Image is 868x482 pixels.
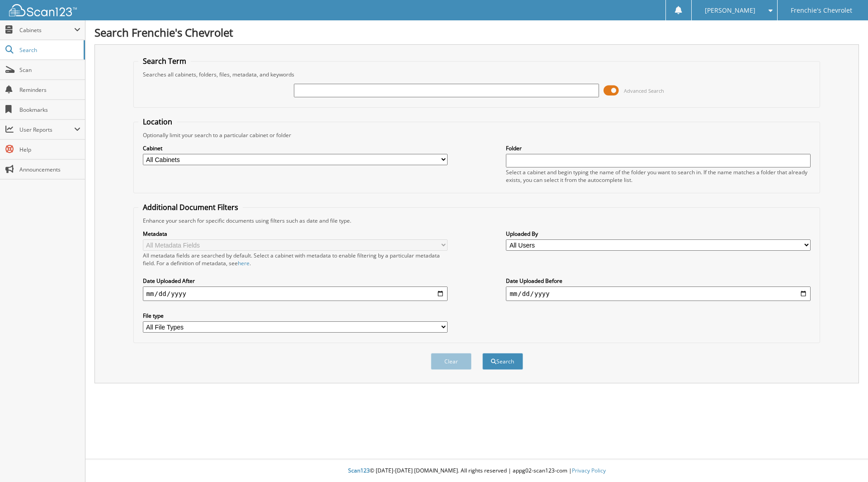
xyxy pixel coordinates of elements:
label: Uploaded By [506,230,811,238]
a: here [238,259,250,267]
span: [PERSON_NAME] [705,8,755,13]
span: Announcements [19,166,80,173]
div: Searches all cabinets, folders, files, metadata, and keywords [138,71,816,78]
span: Advanced Search [624,87,664,94]
span: Frenchie's Chevrolet [791,8,852,13]
legend: Additional Document Filters [138,202,243,212]
a: Privacy Policy [572,467,606,474]
label: Date Uploaded Before [506,277,811,285]
span: User Reports [19,126,74,134]
span: Help [19,146,80,153]
span: Bookmarks [19,106,80,114]
span: Scan [19,66,80,74]
span: Cabinets [19,26,74,34]
button: Clear [431,353,472,370]
img: scan123-logo-white.svg [9,4,77,16]
h1: Search Frenchie's Chevrolet [94,25,859,40]
div: Enhance your search for specific documents using filters such as date and file type. [138,217,816,224]
div: Optionally limit your search to a particular cabinet or folder [138,131,816,139]
div: © [DATE]-[DATE] [DOMAIN_NAME]. All rights reserved | appg02-scan123-com | [85,460,868,482]
label: Date Uploaded After [143,277,448,285]
label: Cabinet [143,144,448,152]
label: File type [143,312,448,320]
div: All metadata fields are searched by default. Select a cabinet with metadata to enable filtering b... [143,252,448,267]
input: start [143,286,448,301]
label: Folder [506,144,811,152]
input: end [506,286,811,301]
div: Select a cabinet and begin typing the name of the folder you want to search in. If the name match... [506,168,811,184]
iframe: Chat Widget [823,439,868,482]
label: Metadata [143,230,448,238]
legend: Location [138,117,177,127]
legend: Search Term [138,56,191,66]
span: Search [19,46,79,54]
span: Scan123 [348,467,370,474]
span: Reminders [19,86,80,94]
button: Search [482,353,523,370]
